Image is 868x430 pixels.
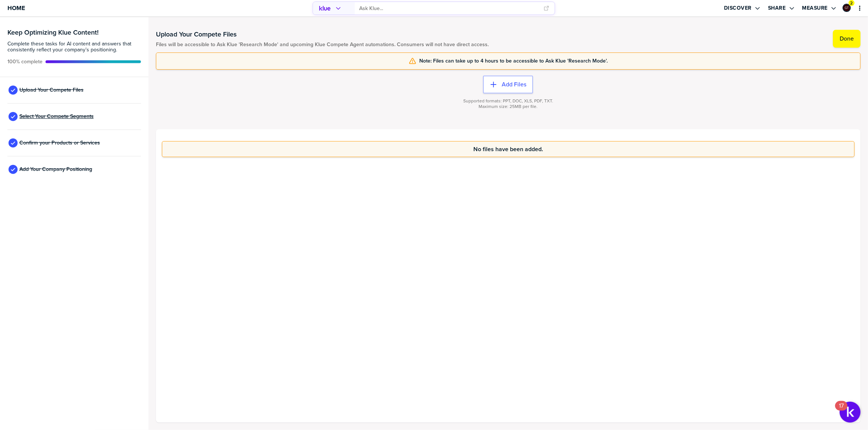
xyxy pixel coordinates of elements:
[19,114,94,120] span: Select Your Compete Segments
[463,98,553,104] span: Supported formats: PPT, DOC, XLS, PDF, TXT.
[7,59,43,65] span: Active
[156,30,489,39] h1: Upload Your Compete Files
[502,81,526,88] label: Add Files
[419,58,608,64] span: Note: Files can take up to 4 hours to be accessible to Ask Klue 'Research Mode'.
[843,4,850,11] img: ee1355cada6433fc92aa15fbfe4afd43-sml.png
[483,76,533,93] button: Add Files
[843,4,851,12] div: Graham Tutti
[156,42,489,48] span: Files will be accessible to Ask Klue 'Research Mode' and upcoming Klue Compete Agent automations....
[7,5,25,11] span: Home
[19,140,100,146] span: Confirm your Products or Services
[19,166,92,172] span: Add Your Company Positioning
[7,29,141,36] h3: Keep Optimizing Klue Content!
[850,0,853,6] span: 2
[479,104,538,109] span: Maximum size: 25MB per file.
[840,35,854,42] label: Done
[7,41,141,53] span: Complete these tasks for AI content and answers that consistently reflect your company’s position...
[473,146,543,152] span: No files have been added.
[768,5,786,12] label: Share
[840,402,861,423] button: Open Resource Center, 17 new notifications
[839,406,844,415] div: 17
[842,3,852,13] a: Edit Profile
[802,5,828,12] label: Measure
[833,30,861,48] button: Done
[724,5,752,12] label: Discover
[359,2,539,15] input: Ask Klue...
[19,87,84,93] span: Upload Your Compete Files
